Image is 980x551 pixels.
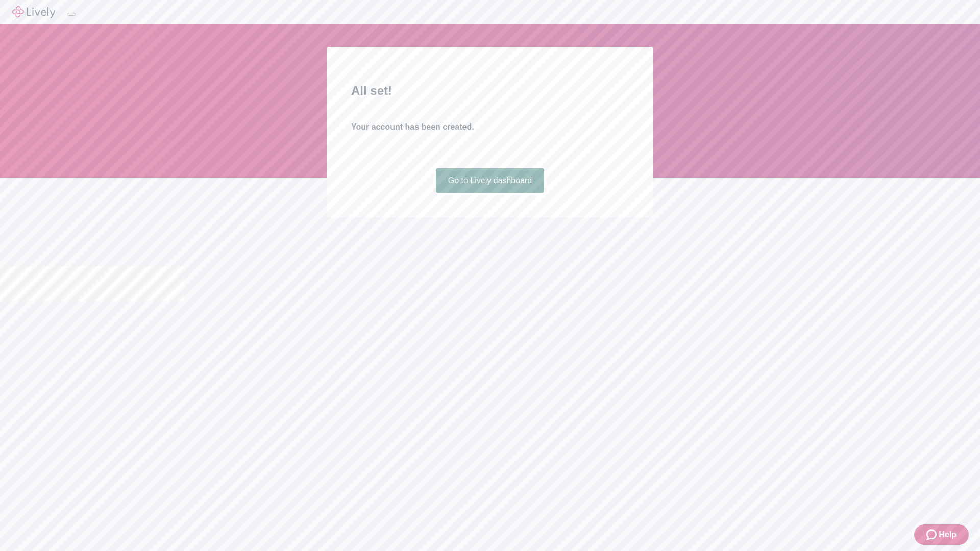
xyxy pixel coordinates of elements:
[12,6,55,18] img: Lively
[926,529,939,541] svg: Zendesk support icon
[436,168,545,193] a: Go to Lively dashboard
[939,529,957,541] span: Help
[67,13,76,16] button: Log out
[351,82,629,100] h2: All set!
[914,524,969,545] button: Zendesk support iconHelp
[351,121,629,133] h4: Your account has been created.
